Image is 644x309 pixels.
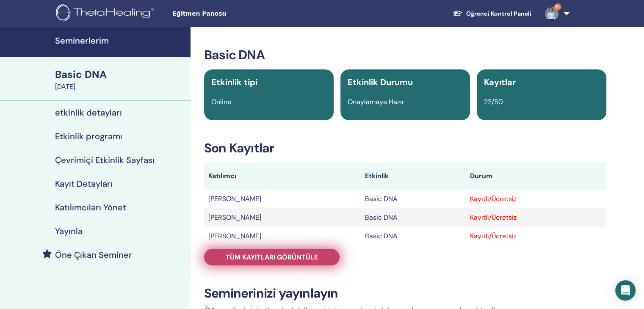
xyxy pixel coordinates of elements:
span: Eğitmen Panosu [172,9,299,18]
h4: Etkinlik programı [55,131,122,141]
span: Kayıtlar [484,77,516,88]
h4: Öne Çıkan Seminer [55,250,132,260]
div: Basic DNA [55,67,185,82]
span: Etkinlik tipi [211,77,257,88]
span: Online [211,97,231,106]
span: Tüm kayıtları görüntüle [226,253,318,262]
h3: Son Kayıtlar [204,141,606,156]
img: logo.png [56,4,157,23]
span: Onaylamaya Hazır [348,97,404,106]
div: Open Intercom Messenger [615,280,636,301]
h3: Seminerinizi yayınlayın [204,286,606,301]
div: Kayıtlı/Ücretsiz [470,212,602,223]
td: [PERSON_NAME] [204,208,361,227]
td: [PERSON_NAME] [204,227,361,246]
th: Etkinlik [361,163,466,190]
a: Basic DNA[DATE] [50,67,191,92]
h4: Kayıt Detayları [55,179,113,189]
div: Kayıtlı/Ücretsiz [470,231,602,241]
h3: Basic DNA [204,47,606,63]
span: 9+ [554,3,561,10]
td: Basic DNA [361,208,466,227]
div: Kayıtlı/Ücretsiz [470,194,602,204]
th: Katılımcı [204,163,361,190]
td: Basic DNA [361,190,466,208]
a: Öğrenci Kontrol Paneli [446,6,538,22]
h4: Çevrimiçi Etkinlik Sayfası [55,155,155,165]
td: [PERSON_NAME] [204,190,361,208]
h4: Seminerlerim [55,36,185,46]
img: default.jpg [545,7,558,20]
div: [DATE] [55,82,185,92]
td: Basic DNA [361,227,466,246]
h4: Katılımcıları Yönet [55,202,126,212]
img: graduation-cap-white.svg [453,10,463,17]
h4: Yayınla [55,226,83,236]
span: 22/50 [484,97,503,106]
th: Durum [466,163,606,190]
span: Etkinlik Durumu [348,77,413,88]
a: Tüm kayıtları görüntüle [204,249,340,265]
h4: etkinlik detayları [55,108,122,118]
